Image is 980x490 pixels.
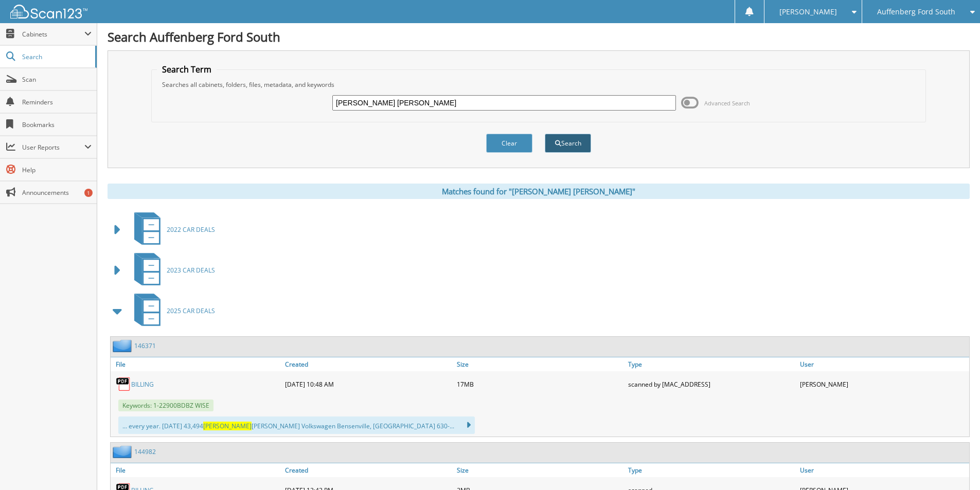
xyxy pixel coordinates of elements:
[797,463,969,477] a: User
[22,30,84,39] span: Cabinets
[797,357,969,371] a: User
[128,250,215,291] a: 2023 CAR DEALS
[111,357,282,371] a: File
[22,98,92,106] span: Reminders
[118,416,475,434] div: ... every year. [DATE] 43,494 [PERSON_NAME] Volkswagen Bensenville, [GEOGRAPHIC_DATA] 630-...
[486,134,532,153] button: Clear
[626,463,797,477] a: Type
[22,52,90,61] span: Search
[167,306,215,315] span: 2025 CAR DEALS
[22,188,92,197] span: Announcements
[22,143,84,152] span: User Reports
[10,5,87,19] img: scan123-logo-white.svg
[113,339,134,352] img: folder2.png
[797,374,969,394] div: [PERSON_NAME]
[545,134,591,153] button: Search
[704,99,750,107] span: Advanced Search
[626,374,797,394] div: scanned by [MAC_ADDRESS]
[282,463,454,477] a: Created
[157,64,217,75] legend: Search Term
[134,341,156,350] a: 146371
[22,75,92,84] span: Scan
[22,166,92,174] span: Help
[282,374,454,394] div: [DATE] 10:48 AM
[108,28,970,45] h1: Search Auffenberg Ford South
[203,422,252,430] span: [PERSON_NAME]
[108,184,970,199] div: Matches found for "[PERSON_NAME] [PERSON_NAME]"
[128,209,215,250] a: 2022 CAR DEALS
[22,120,92,129] span: Bookmarks
[84,189,93,197] div: 1
[113,445,134,458] img: folder2.png
[134,447,156,456] a: 144982
[454,374,626,394] div: 17MB
[111,463,282,477] a: File
[118,400,213,411] span: Keywords: 1-22900BDBZ WISE
[779,9,837,15] span: [PERSON_NAME]
[167,225,215,234] span: 2022 CAR DEALS
[157,80,920,89] div: Searches all cabinets, folders, files, metadata, and keywords
[282,357,454,371] a: Created
[167,266,215,275] span: 2023 CAR DEALS
[626,357,797,371] a: Type
[131,380,154,389] a: BILLING
[128,291,215,331] a: 2025 CAR DEALS
[116,376,131,392] img: PDF.png
[454,357,626,371] a: Size
[454,463,626,477] a: Size
[877,9,955,15] span: Auffenberg Ford South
